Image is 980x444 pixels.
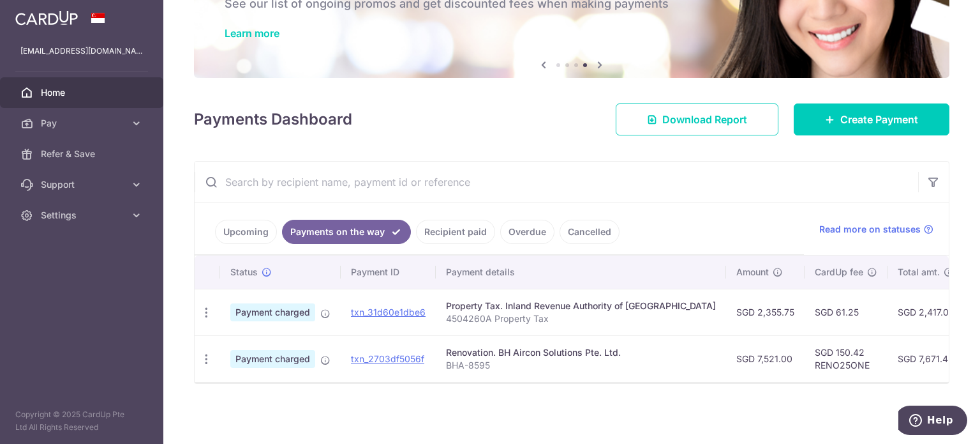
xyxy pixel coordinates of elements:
[805,335,887,382] td: SGD 150.42 RENO25ONE
[230,266,258,279] span: Status
[560,220,620,244] a: Cancelled
[736,266,769,279] span: Amount
[41,148,125,160] span: Refer & Save
[351,353,424,364] a: txn_2703df5056f
[446,346,716,359] div: Renovation. BH Aircon Solutions Pte. Ltd.
[20,45,143,57] p: [EMAIL_ADDRESS][DOMAIN_NAME]
[230,303,315,321] span: Payment charged
[500,220,554,244] a: Overdue
[41,117,125,130] span: Pay
[446,359,716,372] p: BHA-8595
[726,335,805,382] td: SGD 7,521.00
[726,289,805,335] td: SGD 2,355.75
[225,27,279,40] a: Learn more
[794,103,949,135] a: Create Payment
[446,300,716,312] div: Property Tax. Inland Revenue Authority of [GEOGRAPHIC_DATA]
[815,266,863,279] span: CardUp fee
[840,112,918,127] span: Create Payment
[662,112,747,127] span: Download Report
[215,220,277,244] a: Upcoming
[887,335,965,382] td: SGD 7,671.42
[41,86,125,99] span: Home
[436,256,726,289] th: Payment details
[819,223,933,236] a: Read more on statuses
[446,312,716,325] p: 4504260A Property Tax
[282,220,411,244] a: Payments on the way
[230,350,315,368] span: Payment charged
[898,266,940,279] span: Total amt.
[819,223,921,236] span: Read more on statuses
[416,220,495,244] a: Recipient paid
[351,307,426,318] a: txn_31d60e1dbe6
[41,209,125,222] span: Settings
[898,406,967,438] iframe: Opens a widget where you can find more information
[805,289,887,335] td: SGD 61.25
[41,178,125,191] span: Support
[195,162,918,203] input: Search by recipient name, payment id or reference
[194,108,352,131] h4: Payments Dashboard
[15,10,78,26] img: CardUp
[341,256,436,289] th: Payment ID
[887,289,965,335] td: SGD 2,417.00
[616,103,778,135] a: Download Report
